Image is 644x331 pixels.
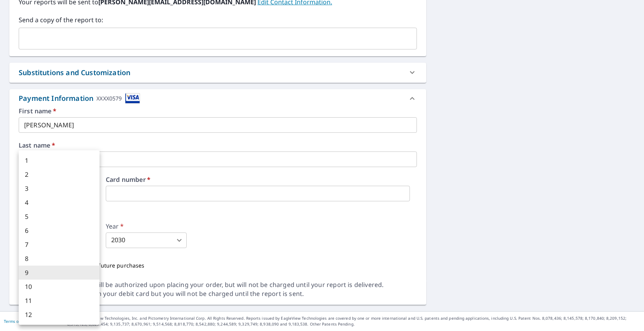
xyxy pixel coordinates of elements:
[19,210,100,224] li: 5
[19,181,100,195] li: 3
[19,280,100,294] li: 10
[19,308,100,322] li: 12
[19,153,100,167] li: 1
[19,238,100,252] li: 7
[19,224,100,238] li: 6
[19,252,100,266] li: 8
[19,195,100,210] li: 4
[19,294,100,308] li: 11
[19,266,100,280] li: 9
[19,167,100,181] li: 2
